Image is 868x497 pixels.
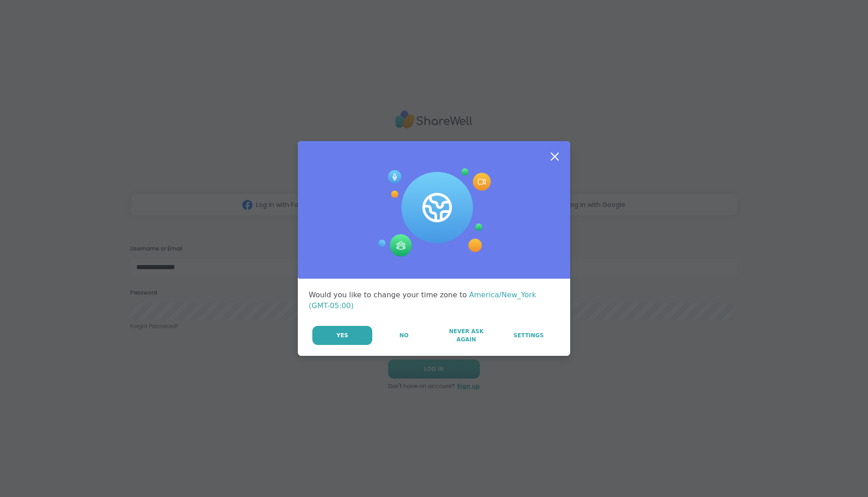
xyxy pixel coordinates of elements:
span: Never Ask Again [440,327,492,344]
a: Settings [498,326,559,345]
span: Yes [336,331,348,340]
button: Yes [312,326,372,345]
span: America/New_York (GMT-05:00) [309,290,536,310]
div: Would you like to change your time zone to [309,290,559,311]
img: Session Experience [377,168,491,257]
button: No [373,326,434,345]
span: Settings [513,331,544,340]
span: No [399,331,409,340]
button: Never Ask Again [435,326,497,345]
